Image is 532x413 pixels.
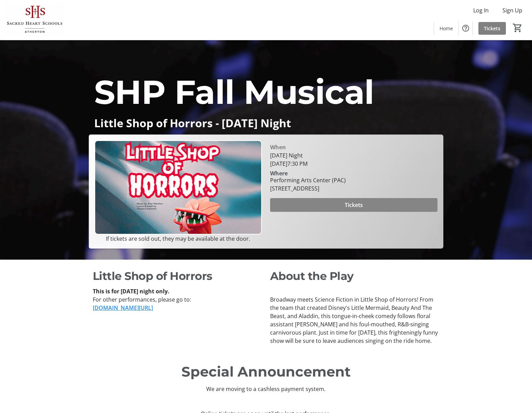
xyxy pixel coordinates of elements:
a: Tickets [478,22,506,35]
p: Broadway meets Science Fiction in Little Shop of Horrors! From the team that created Disney's Lit... [270,295,439,345]
a: Home [434,22,458,35]
img: Campaign CTA Media Photo [95,140,262,235]
p: If tickets are sold out, they may be available at the door. [95,235,262,243]
button: Help [459,21,473,35]
p: Little Shop of Horrors - [DATE] Night [94,117,438,129]
span: SHP Fall Musical [94,72,374,112]
p: About the Play [270,268,439,284]
button: Cart [511,22,524,34]
button: Tickets [270,198,437,212]
span: Log In [473,6,489,14]
span: Home [440,25,453,32]
p: Special Announcement [93,361,439,382]
strong: This is for [DATE] night only. [93,287,169,295]
button: Sign Up [497,5,528,16]
p: Little Shop of Horrors [93,268,262,284]
img: Sacred Heart Schools, Atherton's Logo [4,3,65,37]
a: [DOMAIN_NAME][URL] [93,304,153,312]
span: Sign Up [502,6,522,14]
p: We are moving to a cashless payment system. [93,385,439,393]
div: When [270,143,286,151]
span: Tickets [345,201,363,209]
div: Performing Arts Center (PAC) [270,176,346,184]
span: Tickets [484,25,500,32]
div: [STREET_ADDRESS] [270,184,346,193]
p: For other performances, please go to: [93,295,262,304]
button: Log In [468,5,494,16]
div: Where [270,171,288,176]
div: [DATE] Night [DATE]7:30 PM [270,151,437,168]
